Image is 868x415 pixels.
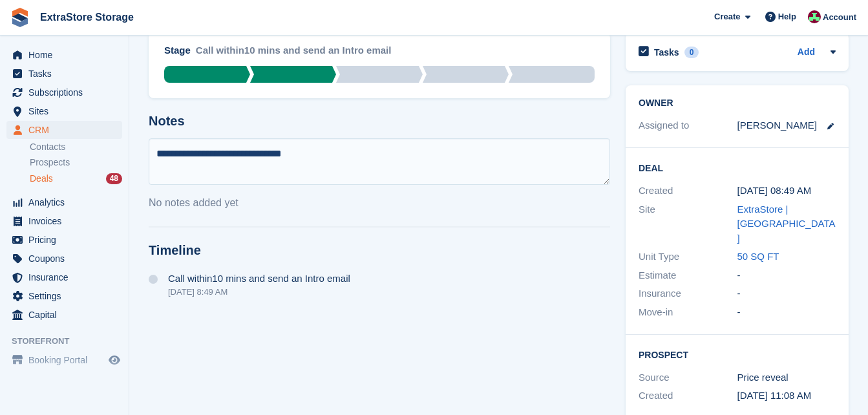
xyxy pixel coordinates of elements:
[823,11,856,24] span: Account
[28,306,106,324] span: Capital
[737,286,836,301] div: -
[12,335,129,348] span: Storefront
[149,114,610,129] h2: Notes
[737,118,817,133] div: [PERSON_NAME]
[639,250,737,264] div: Unit Type
[30,172,122,186] a: Deals 48
[6,121,122,139] a: menu
[639,118,737,133] div: Assigned to
[106,173,122,184] div: 48
[808,10,821,23] img: Chelsea Parker
[6,102,122,120] a: menu
[6,193,122,211] a: menu
[639,305,737,320] div: Move-in
[639,202,737,246] div: Site
[149,197,238,208] span: No notes added yet
[35,6,139,28] a: ExtraStore Storage
[164,43,191,58] div: Stage
[28,268,106,286] span: Insurance
[737,305,836,320] div: -
[6,212,122,230] a: menu
[28,193,106,211] span: Analytics
[798,45,815,60] a: Add
[639,286,737,301] div: Insurance
[28,121,106,139] span: CRM
[168,287,350,297] div: [DATE] 8:49 AM
[30,173,53,185] span: Deals
[30,156,70,169] span: Prospects
[737,184,836,198] div: [DATE] 08:49 AM
[196,43,392,66] div: Call within10 mins and send an Intro email
[28,231,106,249] span: Pricing
[639,268,737,283] div: Estimate
[737,268,836,283] div: -
[6,83,122,101] a: menu
[737,204,836,244] a: ExtraStore | [GEOGRAPHIC_DATA]
[6,306,122,324] a: menu
[639,348,836,361] h2: Prospect
[6,287,122,305] a: menu
[28,250,106,268] span: Coupons
[6,46,122,64] a: menu
[714,10,740,23] span: Create
[6,231,122,249] a: menu
[28,102,106,120] span: Sites
[30,141,122,153] a: Contacts
[28,83,106,101] span: Subscriptions
[639,370,737,385] div: Source
[28,46,106,64] span: Home
[737,251,779,262] a: 50 SQ FT
[778,10,796,23] span: Help
[639,98,836,109] h2: Owner
[149,243,610,258] h2: Timeline
[10,8,30,27] img: stora-icon-8386f47178a22dfd0bd8f6a31ec36ba5ce8667c1dd55bd0f319d3a0aa187defe.svg
[6,65,122,83] a: menu
[28,212,106,230] span: Invoices
[107,352,122,368] a: Preview store
[654,47,679,58] h2: Tasks
[737,370,836,385] div: Price reveal
[168,273,350,284] span: Call within10 mins and send an Intro email
[639,161,836,174] h2: Deal
[28,351,106,369] span: Booking Portal
[639,184,737,198] div: Created
[6,268,122,286] a: menu
[28,65,106,83] span: Tasks
[737,388,836,403] div: [DATE] 11:08 AM
[28,287,106,305] span: Settings
[684,47,699,58] div: 0
[6,351,122,369] a: menu
[30,156,122,169] a: Prospects
[6,250,122,268] a: menu
[639,388,737,403] div: Created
